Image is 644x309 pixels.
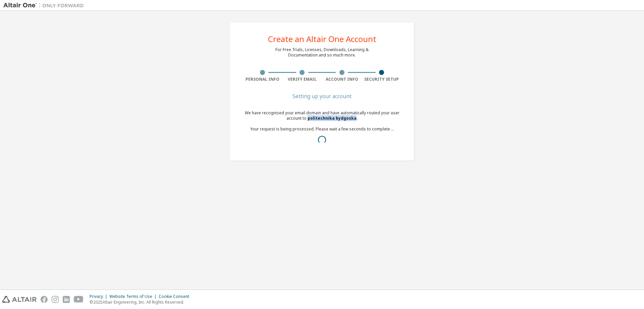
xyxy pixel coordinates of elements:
[275,47,369,58] div: For Free Trials, Licenses, Downloads, Learning & Documentation and so much more.
[268,35,376,43] div: Create an Altair One Account
[308,115,358,121] span: politechnika bydgoska .
[63,296,70,303] img: linkedin.svg
[159,294,193,299] div: Cookie Consent
[322,77,362,82] div: Account Info
[2,296,37,303] img: altair_logo.svg
[243,94,401,98] div: Setting up your account
[74,296,84,303] img: youtube.svg
[52,296,59,303] img: instagram.svg
[109,294,159,299] div: Website Terms of Use
[243,77,282,82] div: Personal Info
[3,2,87,9] img: Altair One
[41,296,48,303] img: facebook.svg
[90,294,109,299] div: Privacy
[362,77,402,82] div: Security Setup
[243,110,401,148] div: We have recognised your email domain and have automatically routed your user account to Your requ...
[90,299,193,305] p: © 2025 Altair Engineering, Inc. All Rights Reserved.
[282,77,322,82] div: Verify Email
